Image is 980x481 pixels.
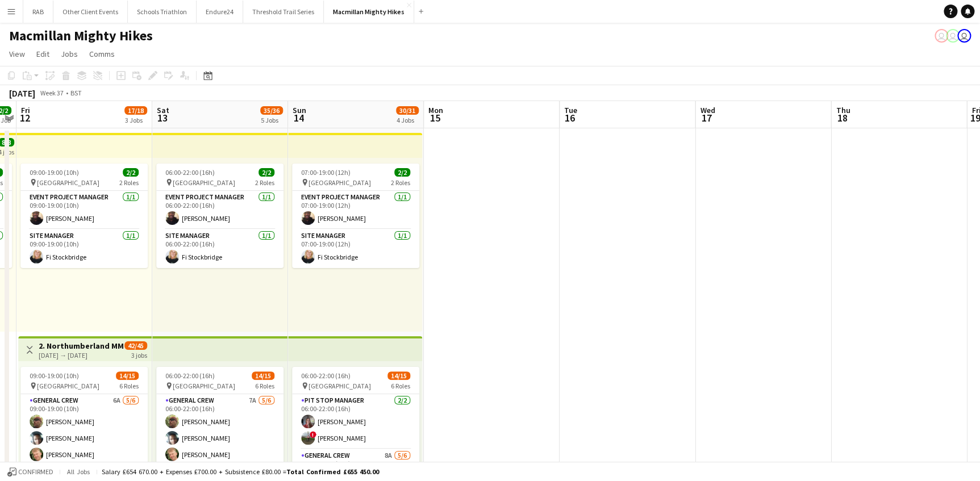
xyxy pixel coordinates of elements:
app-job-card: 06:00-22:00 (16h)2/2 [GEOGRAPHIC_DATA]2 RolesEvent Project Manager1/106:00-22:00 (16h)[PERSON_NAM... [156,164,283,268]
app-card-role: Pit Stop Manager2/206:00-22:00 (16h)[PERSON_NAME]![PERSON_NAME] [292,394,419,449]
span: 2 Roles [391,178,410,187]
app-user-avatar: Liz Sutton [957,29,971,43]
span: Wed [700,105,715,115]
button: Confirmed [6,466,55,478]
span: Jobs [61,49,78,59]
span: 2/2 [258,168,274,177]
span: 35/36 [260,106,283,115]
span: ! [310,431,316,438]
span: Total Confirmed £655 450.00 [286,467,379,476]
div: BST [70,89,82,97]
app-user-avatar: Liz Sutton [946,29,960,43]
span: 06:00-22:00 (16h) [165,371,215,380]
span: All jobs [65,467,92,476]
span: 6 Roles [255,382,274,390]
h3: 2. Northumberland MMH- 3 day role [39,341,123,351]
div: 3 jobs [131,350,147,359]
span: [GEOGRAPHIC_DATA] [308,178,371,187]
div: 5 Jobs [261,116,282,124]
span: 16 [562,111,577,124]
span: [GEOGRAPHIC_DATA] [173,382,235,390]
span: Confirmed [18,468,53,476]
span: 09:00-19:00 (10h) [30,371,79,380]
div: Salary £654 670.00 + Expenses £700.00 + Subsistence £80.00 = [102,467,379,476]
div: 3 Jobs [125,116,147,124]
button: Endure24 [197,1,243,23]
app-card-role: Site Manager1/106:00-22:00 (16h)Fi Stockbridge [156,229,283,268]
span: [GEOGRAPHIC_DATA] [37,178,99,187]
span: 2 Roles [119,178,139,187]
span: 30/31 [396,106,419,115]
span: 6 Roles [119,382,139,390]
span: 14/15 [252,371,274,380]
app-card-role: Site Manager1/109:00-19:00 (10h)Fi Stockbridge [20,229,148,268]
span: Thu [836,105,850,115]
span: 17 [698,111,715,124]
span: 2/2 [123,168,139,177]
span: Sun [293,105,306,115]
span: 06:00-22:00 (16h) [301,371,351,380]
span: 42/45 [124,341,147,350]
app-card-role: Event Project Manager1/109:00-19:00 (10h)[PERSON_NAME] [20,191,148,229]
span: 2/2 [394,168,410,177]
div: 4 Jobs [397,116,418,124]
app-card-role: Event Project Manager1/107:00-19:00 (12h)[PERSON_NAME] [292,191,419,229]
span: 2 Roles [255,178,274,187]
app-job-card: 09:00-19:00 (10h)2/2 [GEOGRAPHIC_DATA]2 RolesEvent Project Manager1/109:00-19:00 (10h)[PERSON_NAM... [20,164,148,268]
span: 07:00-19:00 (12h) [301,168,351,177]
span: 18 [834,111,850,124]
span: Comms [89,49,115,59]
span: View [9,49,25,59]
a: Jobs [56,47,82,61]
span: [GEOGRAPHIC_DATA] [173,178,235,187]
span: 14/15 [116,371,139,380]
span: Edit [36,49,49,59]
span: Week 37 [37,89,66,97]
app-user-avatar: Liz Sutton [935,29,948,43]
span: 14/15 [387,371,410,380]
div: [DATE] → [DATE] [39,351,123,359]
app-card-role: Site Manager1/107:00-19:00 (12h)Fi Stockbridge [292,229,419,268]
h1: Macmillan Mighty Hikes [9,27,153,44]
div: [DATE] [9,87,35,99]
span: 17/18 [124,106,147,115]
button: Threshold Trail Series [243,1,324,23]
span: 06:00-22:00 (16h) [165,168,215,177]
button: Schools Triathlon [128,1,197,23]
span: 12 [19,111,30,124]
a: View [5,47,30,61]
span: Sat [157,105,169,115]
app-card-role: Event Project Manager1/106:00-22:00 (16h)[PERSON_NAME] [156,191,283,229]
a: Edit [32,47,54,61]
span: Mon [428,105,443,115]
span: [GEOGRAPHIC_DATA] [308,382,371,390]
span: Tue [564,105,577,115]
span: Fri [21,105,30,115]
app-job-card: 07:00-19:00 (12h)2/2 [GEOGRAPHIC_DATA]2 RolesEvent Project Manager1/107:00-19:00 (12h)[PERSON_NAM... [292,164,419,268]
button: Macmillan Mighty Hikes [324,1,414,23]
button: Other Client Events [53,1,128,23]
span: 13 [155,111,169,124]
span: 15 [427,111,443,124]
span: [GEOGRAPHIC_DATA] [37,382,99,390]
span: 6 Roles [391,382,410,390]
button: RAB [23,1,53,23]
span: 14 [291,111,306,124]
span: 09:00-19:00 (10h) [30,168,79,177]
a: Comms [85,47,119,61]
